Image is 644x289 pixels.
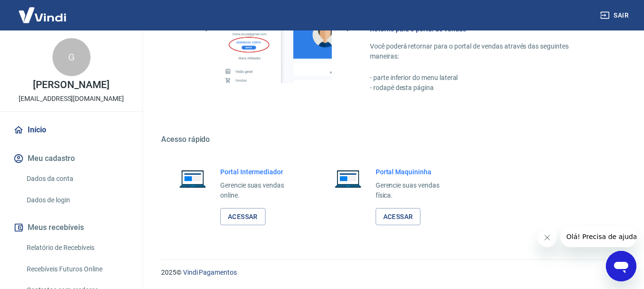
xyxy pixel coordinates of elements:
[23,259,131,279] a: Recebíveis Futuros Online
[220,208,266,226] a: Acessar
[23,169,131,189] a: Dados da conta
[33,80,109,90] p: [PERSON_NAME]
[23,238,131,258] a: Relatório de Recebíveis
[161,135,621,144] h5: Acesso rápido
[370,41,598,61] p: Você poderá retornar para o portal de vendas através das seguintes maneiras:
[598,7,633,24] button: Sair
[23,190,131,210] a: Dados de login
[376,208,421,226] a: Acessar
[19,94,124,104] p: [EMAIL_ADDRESS][DOMAIN_NAME]
[11,148,131,169] button: Meu cadastro
[538,228,557,247] iframe: Fechar mensagem
[220,167,299,177] h6: Portal Intermediador
[370,73,598,83] p: - parte inferior do menu lateral
[161,268,621,278] p: 2025 ©
[52,38,91,76] div: G
[376,167,455,177] h6: Portal Maquininha
[11,0,73,30] img: Vindi
[606,251,636,281] iframe: Botão para abrir a janela de mensagens
[6,7,80,14] span: Olá! Precisa de ajuda?
[328,167,368,190] img: Imagem de um notebook aberto
[11,120,131,140] a: Início
[220,180,299,200] p: Gerencie suas vendas online.
[183,269,237,276] a: Vindi Pagamentos
[173,167,213,190] img: Imagem de um notebook aberto
[370,83,598,93] p: - rodapé desta página
[11,217,131,238] button: Meus recebíveis
[561,226,636,247] iframe: Mensagem da empresa
[376,180,455,200] p: Gerencie suas vendas física.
